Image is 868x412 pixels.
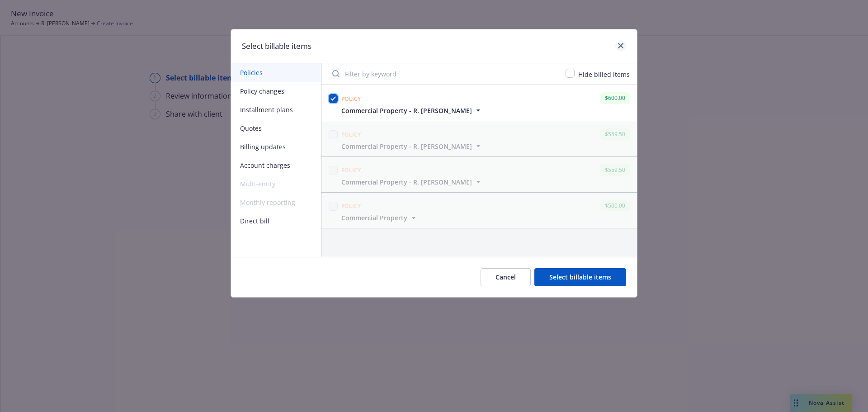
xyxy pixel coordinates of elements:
[321,193,637,228] span: Policy$500.00Commercial Property
[231,156,321,175] button: Account charges
[231,119,321,137] button: Quotes
[615,40,626,51] a: close
[341,213,418,223] button: Commercial Property
[231,137,321,156] button: Billing updates
[321,157,637,192] span: Policy$559.50Commercial Property - R. [PERSON_NAME]
[341,177,483,187] button: Commercial Property - R. [PERSON_NAME]
[231,193,321,212] span: Monthly reporting
[341,213,407,223] span: Commercial Property
[341,177,472,187] span: Commercial Property - R. [PERSON_NAME]
[341,106,483,115] button: Commercial Property - R. [PERSON_NAME]
[481,268,531,286] button: Cancel
[600,92,630,104] div: $600.00
[231,82,321,100] button: Policy changes
[231,100,321,119] button: Installment plans
[321,121,637,156] span: Policy$559.50Commercial Property - R. [PERSON_NAME]
[231,63,321,82] button: Policies
[341,131,361,138] span: Policy
[341,142,483,151] button: Commercial Property - R. [PERSON_NAME]
[231,175,321,193] span: Multi-entity
[341,202,361,210] span: Policy
[341,142,472,151] span: Commercial Property - R. [PERSON_NAME]
[600,164,630,175] div: $559.50
[600,200,630,211] div: $500.00
[327,65,560,83] input: Filter by keyword
[231,212,321,230] button: Direct bill
[600,128,630,140] div: $559.50
[578,70,630,79] span: Hide billed items
[534,268,626,286] button: Select billable items
[341,95,361,103] span: Policy
[341,106,472,115] span: Commercial Property - R. [PERSON_NAME]
[242,40,311,52] h1: Select billable items
[341,166,361,174] span: Policy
